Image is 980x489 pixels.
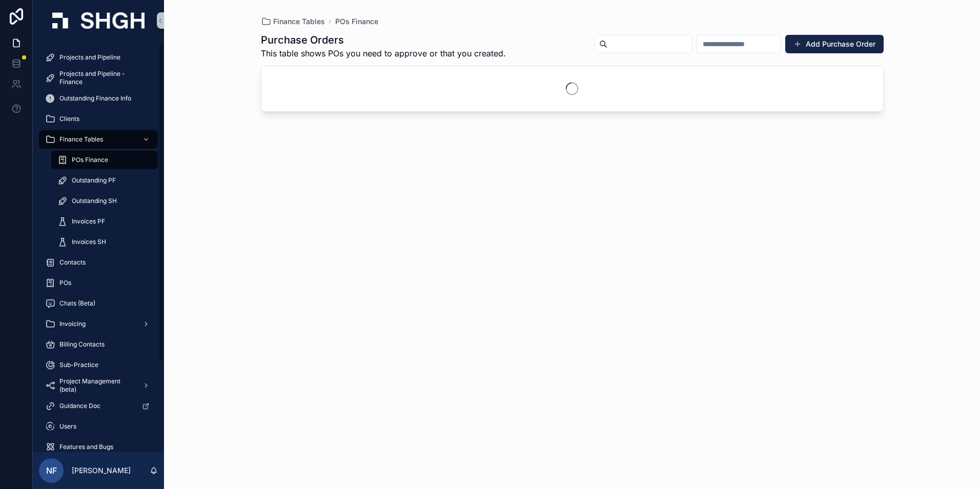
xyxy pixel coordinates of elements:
span: Billing Contacts [59,340,105,349]
a: Chats (Beta) [39,294,158,313]
a: Invoices PF [51,212,158,231]
span: POs [59,279,71,287]
a: Outstanding Finance Info [39,89,158,108]
span: Guidance Doc [59,402,100,410]
span: Sub-Practice [59,361,98,369]
p: [PERSON_NAME] [72,465,131,476]
a: Contacts [39,253,158,272]
img: App logo [52,12,145,29]
a: Invoicing [39,315,158,333]
span: Features and Bugs [59,443,113,451]
span: NF [46,464,57,477]
h1: Purchase Orders [261,33,506,47]
span: Outstanding SH [72,197,117,205]
span: Finance Tables [59,135,103,144]
a: Outstanding PF [51,171,158,190]
button: Add Purchase Order [785,35,884,53]
a: Invoices SH [51,233,158,251]
a: Projects and Pipeline - Finance [39,69,158,87]
span: Finance Tables [273,16,325,27]
a: Finance Tables [261,16,325,27]
span: Clients [59,115,79,123]
a: Guidance Doc [39,397,158,415]
span: Projects and Pipeline [59,53,120,62]
span: This table shows POs you need to approve or that you created. [261,47,506,59]
span: Outstanding Finance Info [59,94,131,103]
a: POs [39,274,158,292]
span: Projects and Pipeline - Finance [59,70,148,86]
a: Projects and Pipeline [39,48,158,67]
a: Clients [39,110,158,128]
a: Sub-Practice [39,356,158,374]
a: Billing Contacts [39,335,158,354]
a: Project Management (beta) [39,376,158,395]
a: Finance Tables [39,130,158,149]
a: Outstanding SH [51,192,158,210]
a: POs Finance [51,151,158,169]
a: POs Finance [335,16,378,27]
span: Invoicing [59,320,86,328]
span: Chats (Beta) [59,299,95,308]
span: Users [59,422,76,431]
span: Invoices PF [72,217,105,226]
span: Project Management (beta) [59,377,134,394]
a: Users [39,417,158,436]
div: scrollable content [33,41,164,452]
a: Features and Bugs [39,438,158,456]
span: Outstanding PF [72,176,116,185]
span: Invoices SH [72,238,106,246]
span: Contacts [59,258,86,267]
span: POs Finance [72,156,108,164]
